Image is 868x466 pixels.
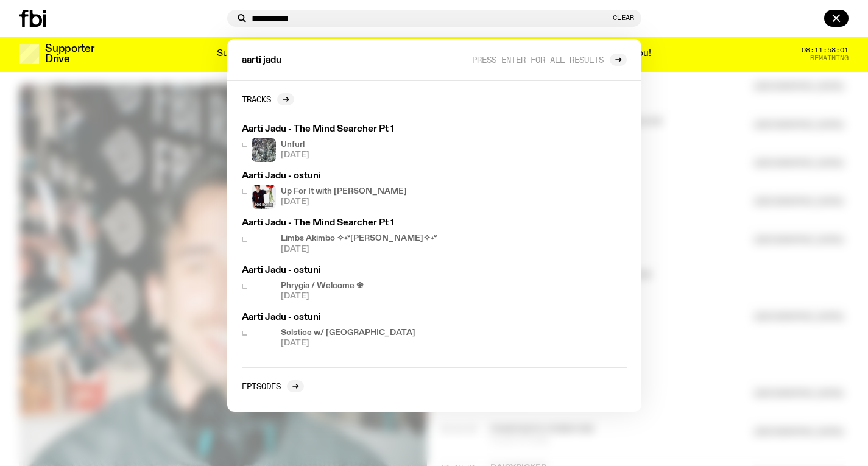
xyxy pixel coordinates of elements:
[281,339,415,347] span: [DATE]
[802,47,849,54] span: 08:11:58:01
[281,188,407,196] h4: Up For It with [PERSON_NAME]
[45,44,94,65] h3: Supporter Drive
[281,329,415,337] h4: Solstice w/ [GEOGRAPHIC_DATA]
[237,214,471,261] a: Aarti Jadu - The Mind Searcher Pt 1Limbs Akimbo ✧˖°[PERSON_NAME]✧˖°[DATE]
[472,55,604,64] span: Press enter for all results
[242,381,281,390] h2: Episodes
[242,380,304,392] a: Episodes
[242,56,281,65] span: aarti jadu
[281,292,364,300] span: [DATE]
[242,313,466,322] h3: Aarti Jadu - ostuni
[281,235,437,242] h4: Limbs Akimbo ✧˖°[PERSON_NAME]✧˖°
[281,245,437,253] span: [DATE]
[810,55,849,62] span: Remaining
[242,125,466,134] h3: Aarti Jadu - The Mind Searcher Pt 1
[281,282,364,290] h4: Phrygia / Welcome ❀
[237,308,471,355] a: Aarti Jadu - ostuniSolstice w/ [GEOGRAPHIC_DATA][DATE]
[242,94,271,104] h2: Tracks
[242,219,466,228] h3: Aarti Jadu - The Mind Searcher Pt 1
[281,141,309,149] h4: Unfurl
[242,266,466,275] h3: Aarti Jadu - ostuni
[237,167,471,214] a: Aarti Jadu - ostuniUp For It with [PERSON_NAME][DATE]
[281,198,407,206] span: [DATE]
[242,93,294,105] a: Tracks
[242,172,466,181] h3: Aarti Jadu - ostuni
[237,120,471,167] a: Aarti Jadu - The Mind Searcher Pt 1Unfurl[DATE]
[613,15,634,21] button: Clear
[281,151,309,159] span: [DATE]
[217,49,651,60] p: Supporter Drive 2025: Shaping the future of our city’s music, arts, and culture - with the help o...
[237,261,471,308] a: Aarti Jadu - ostuniPhrygia / Welcome ❀[DATE]
[472,54,627,66] a: Press enter for all results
